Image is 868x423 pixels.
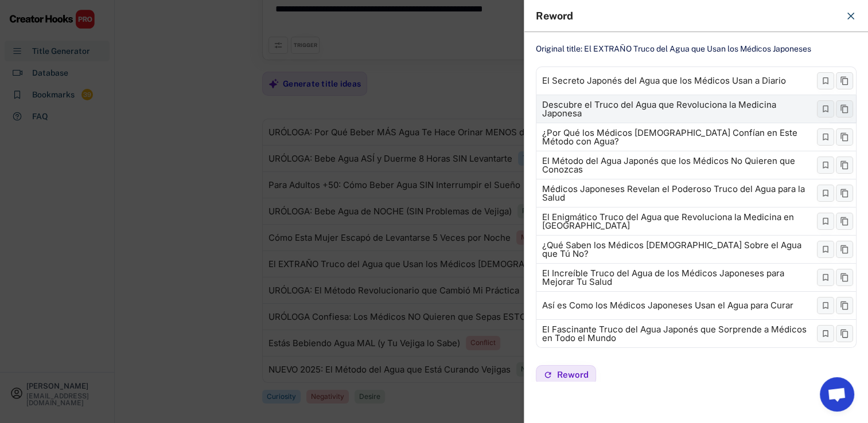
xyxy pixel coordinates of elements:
[536,11,838,21] div: Reword
[542,301,793,310] div: Así es Como los Médicos Japoneses Usan el Agua para Curar
[557,370,589,379] span: Reword
[536,365,596,385] button: Reword
[542,156,812,174] div: El Método del Agua Japonés que los Médicos No Quieren que Conozcas
[536,44,857,55] div: Original title: El EXTRAÑO Truco del Agua que Usan los Médicos Japoneses
[542,76,786,85] div: El Secreto Japonés del Agua que los Médicos Usan a Diario
[542,100,812,117] div: Descubre el Truco del Agua que Revoluciona la Medicina Japonesa
[542,213,812,230] div: El Enigmático Truco del Agua que Revoluciona la Medicina en [GEOGRAPHIC_DATA]
[820,377,854,412] a: Chat abierto
[542,241,812,258] div: ¿Qué Saben los Médicos [DEMOGRAPHIC_DATA] Sobre el Agua que Tú No?
[542,128,812,146] div: ¿Por Qué los Médicos [DEMOGRAPHIC_DATA] Confían en Este Método con Agua?
[542,185,812,202] div: Médicos Japoneses Revelan el Poderoso Truco del Agua para la Salud
[542,269,812,286] div: El Increíble Truco del Agua de los Médicos Japoneses para Mejorar Tu Salud
[542,325,812,342] div: El Fascinante Truco del Agua Japonés que Sorprende a Médicos en Todo el Mundo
